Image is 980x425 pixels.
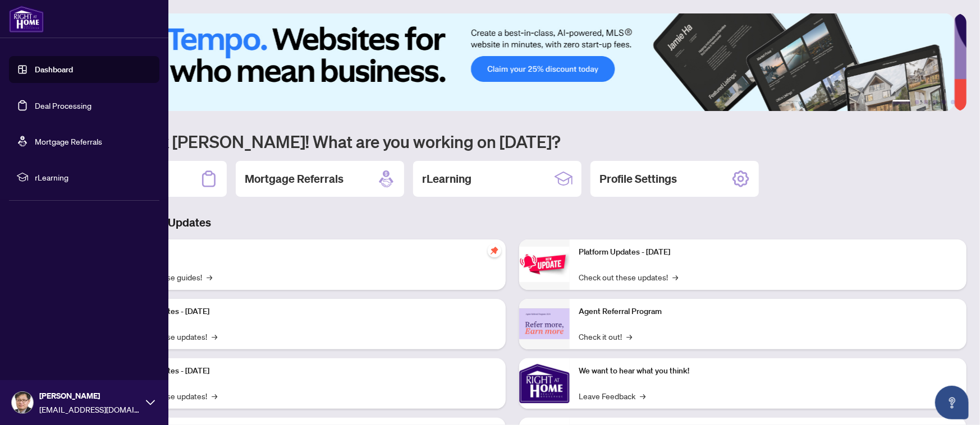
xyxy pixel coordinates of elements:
[35,171,152,183] span: rLearning
[579,306,958,318] p: Agent Referral Program
[245,171,344,187] h2: Mortgage Referrals
[207,271,212,283] span: →
[579,390,645,402] a: Leave Feedback→
[672,271,678,283] span: →
[9,6,44,33] img: logo
[892,100,910,104] button: 1
[579,365,958,377] p: We want to hear what you think!
[58,131,967,152] h1: Welcome back [PERSON_NAME]! What are you working on [DATE]?
[118,246,497,258] p: Self-Help
[118,306,497,318] p: Platform Updates - [DATE]
[35,136,102,146] a: Mortgage Referrals
[599,171,677,187] h2: Profile Settings
[12,392,33,413] img: Profile Icon
[579,330,632,343] a: Check it out!→
[58,13,954,111] img: Slide 0
[39,403,140,415] span: [EMAIL_ADDRESS][DOMAIN_NAME]
[579,246,958,258] p: Platform Updates - [DATE]
[519,308,570,339] img: Agent Referral Program
[58,215,967,230] h3: Brokerage & Industry Updates
[626,330,632,343] span: →
[519,247,570,282] img: Platform Updates - June 23, 2025
[118,365,497,377] p: Platform Updates - [DATE]
[579,271,678,283] a: Check out these updates!→
[488,244,501,257] span: pushpin
[942,100,946,104] button: 5
[422,171,471,187] h2: rLearning
[39,390,140,402] span: [PERSON_NAME]
[935,386,969,419] button: Open asap
[35,64,73,75] a: Dashboard
[519,358,570,409] img: We want to hear what you think!
[915,100,919,104] button: 2
[35,100,91,110] a: Deal Processing
[933,100,937,104] button: 4
[640,390,645,402] span: →
[924,100,928,104] button: 3
[212,390,217,402] span: →
[951,100,955,104] button: 6
[212,330,217,343] span: →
